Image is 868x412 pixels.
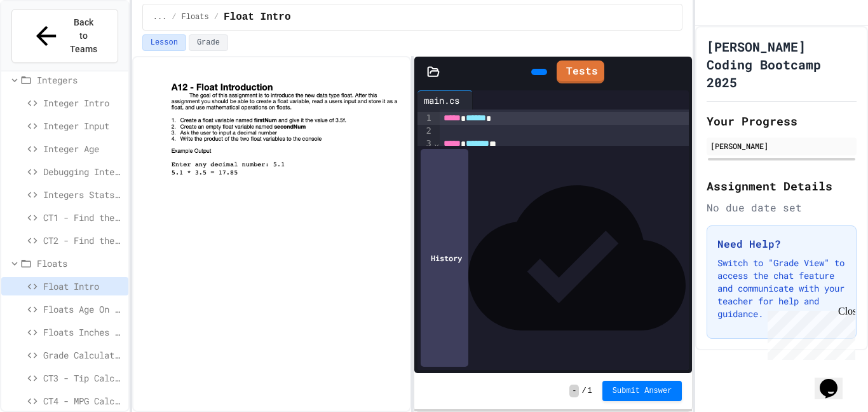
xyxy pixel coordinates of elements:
span: Back to Teams [69,16,98,56]
iframe: chat widget [763,306,855,360]
div: History [421,149,468,367]
span: Float Intro [43,280,123,293]
span: Float Intro [224,10,291,25]
span: / [581,386,586,396]
span: ... [153,12,167,22]
span: - [569,385,579,397]
span: CT1 - Find the Area of a Rectangle [43,211,123,224]
div: 1 [417,112,433,125]
span: Fold line [433,138,440,148]
span: Floats Inches To Centimeters [43,325,123,339]
span: Integers [37,73,123,87]
button: Grade [189,34,228,51]
span: Integer Intro [43,96,123,110]
button: Lesson [142,34,186,51]
span: Floats [182,12,209,22]
a: Tests [557,60,604,83]
div: 3 [417,138,433,150]
h2: Assignment Details [707,177,857,195]
span: CT3 - Tip Calculator [43,371,123,385]
button: Submit Answer [602,381,682,401]
h1: [PERSON_NAME] Coding Bootcamp 2025 [707,38,857,91]
div: No due date set [707,200,857,215]
span: 1 [588,386,592,396]
div: 2 [417,125,433,138]
span: Integers Stats and Leveling [43,188,123,201]
div: main.cs [417,94,466,107]
h3: Need Help? [717,236,846,252]
div: main.cs [417,90,473,110]
span: Floats Age On Jupiter [43,302,123,316]
span: / [214,12,219,22]
p: Switch to "Grade View" to access the chat feature and communicate with your teacher for help and ... [717,257,846,320]
span: Integer Age [43,142,123,155]
span: Submit Answer [613,386,672,396]
span: Floats [37,257,123,270]
iframe: chat widget [815,361,855,399]
span: Debugging Integers [43,165,123,178]
span: Integer Input [43,119,123,132]
span: CT2 - Find the Perimeter of a Rectangle [43,234,123,247]
span: Grade Calculator (Basic) [43,348,123,362]
div: Chat with us now!Close [5,5,88,81]
div: [PERSON_NAME] [710,140,853,152]
h2: Your Progress [707,112,857,130]
span: / [172,12,176,22]
span: CT4 - MPG Calculator [43,394,123,408]
button: Back to Teams [11,9,118,63]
